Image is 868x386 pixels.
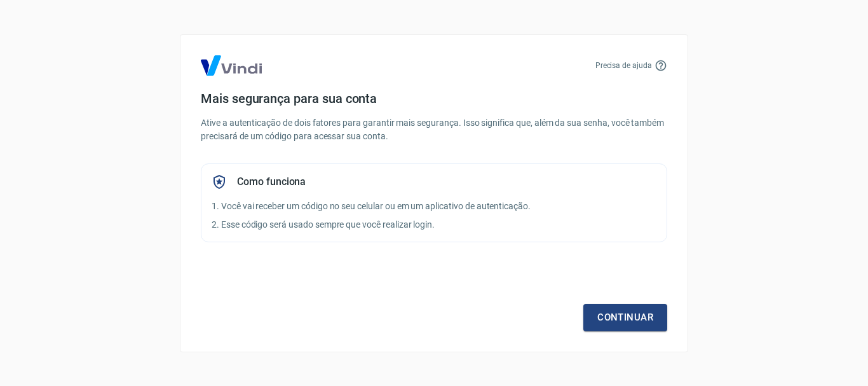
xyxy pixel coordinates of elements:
p: 2. Esse código será usado sempre que você realizar login. [212,218,656,231]
p: 1. Você vai receber um código no seu celular ou em um aplicativo de autenticação. [212,200,656,213]
h4: Mais segurança para sua conta [201,91,667,106]
p: Precisa de ajuda [595,60,652,71]
h5: Como funciona [237,176,306,188]
img: Logo Vind [201,55,262,76]
a: Continuar [583,304,667,331]
p: Ative a autenticação de dois fatores para garantir mais segurança. Isso significa que, além da su... [201,116,667,143]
